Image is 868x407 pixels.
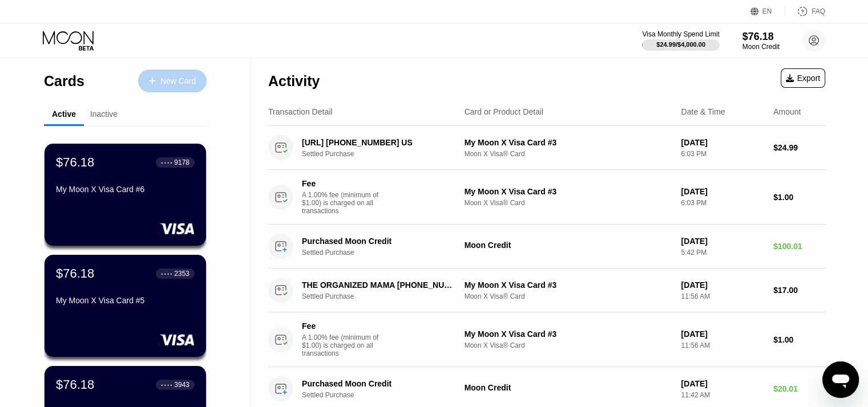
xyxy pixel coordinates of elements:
div: Moon X Visa® Card [465,150,672,158]
div: New Card [160,76,196,86]
div: FeeA 1.00% fee (minimum of $1.00) is charged on all transactionsMy Moon X Visa Card #3Moon X Visa... [268,170,825,225]
div: A 1.00% fee (minimum of $1.00) is charged on all transactions [302,191,387,215]
div: My Moon X Visa Card #3 [465,138,672,147]
div: My Moon X Visa Card #6 [56,185,195,194]
div: Moon Credit [742,43,780,51]
div: Settled Purchase [302,292,470,300]
div: THE ORGANIZED MAMA [PHONE_NUMBER] US [302,280,458,290]
div: 6:03 PM [681,150,764,158]
div: FAQ [812,7,825,15]
div: Purchased Moon CreditSettled PurchaseMoon Credit[DATE]5:42 PM$100.01 [268,225,825,268]
div: My Moon X Visa Card #3 [465,280,672,290]
div: Moon X Visa® Card [465,199,672,207]
div: Active [52,109,76,119]
div: $76.18 [56,377,94,392]
div: Purchased Moon Credit [302,379,458,388]
div: $76.18 [56,155,94,170]
iframe: Кнопка запуска окна обмена сообщениями [822,361,859,398]
div: 2353 [174,270,189,278]
div: My Moon X Visa Card #5 [56,296,195,305]
div: Purchased Moon Credit [302,237,458,246]
div: [DATE] [681,379,764,388]
div: 6:03 PM [681,199,764,207]
div: 9178 [174,158,189,166]
div: FAQ [785,6,825,17]
div: Fee [302,179,382,188]
div: Visa Monthly Spend Limit$24.99/$4,000.00 [642,30,719,51]
div: Settled Purchase [302,150,470,158]
div: Activity [268,73,320,89]
div: Visa Monthly Spend Limit [642,30,719,38]
div: My Moon X Visa Card #3 [465,187,672,196]
div: $20.01 [773,384,825,393]
div: $1.00 [773,335,825,344]
div: Card or Product Detail [465,107,544,116]
div: $1.00 [773,193,825,202]
div: 11:56 AM [681,341,764,349]
div: 3943 [174,381,189,389]
div: $76.18 [56,266,94,281]
div: THE ORGANIZED MAMA [PHONE_NUMBER] USSettled PurchaseMy Moon X Visa Card #3Moon X Visa® Card[DATE]... [268,268,825,312]
div: 11:42 AM [681,391,764,399]
div: ● ● ● ● [161,161,172,164]
div: A 1.00% fee (minimum of $1.00) is charged on all transactions [302,333,387,357]
div: Cards [44,73,84,89]
div: EN [762,7,772,15]
div: [DATE] [681,138,764,147]
div: Settled Purchase [302,249,470,257]
div: Settled Purchase [302,391,470,399]
div: 5:42 PM [681,249,764,257]
div: ● ● ● ● [161,383,172,386]
div: Date & Time [681,107,725,116]
div: New Card [138,70,207,92]
div: EN [750,6,785,17]
div: $24.99 / $4,000.00 [656,41,705,48]
div: [DATE] [681,329,764,339]
div: [URL] [PHONE_NUMBER] USSettled PurchaseMy Moon X Visa Card #3Moon X Visa® Card[DATE]6:03 PM$24.99 [268,126,825,170]
div: $17.00 [773,286,825,295]
div: Fee [302,321,382,331]
div: $100.01 [773,242,825,251]
div: $76.18 [742,31,780,43]
div: Moon Credit [465,383,672,392]
div: $76.18● ● ● ●9178My Moon X Visa Card #6 [45,144,206,246]
div: Amount [773,107,801,116]
div: 11:56 AM [681,292,764,300]
div: $76.18Moon Credit [742,31,780,51]
div: Moon X Visa® Card [465,341,672,349]
div: My Moon X Visa Card #3 [465,329,672,339]
div: Inactive [90,109,118,119]
div: Moon X Visa® Card [465,292,672,300]
div: $24.99 [773,143,825,152]
div: Moon Credit [465,241,672,250]
div: [DATE] [681,280,764,290]
div: FeeA 1.00% fee (minimum of $1.00) is charged on all transactionsMy Moon X Visa Card #3Moon X Visa... [268,312,825,367]
div: ● ● ● ● [161,272,172,275]
div: [DATE] [681,187,764,196]
div: [URL] [PHONE_NUMBER] US [302,138,458,147]
div: $76.18● ● ● ●2353My Moon X Visa Card #5 [45,255,206,357]
div: Export [786,74,820,83]
div: [DATE] [681,237,764,246]
div: Export [781,68,825,88]
div: Transaction Detail [268,107,332,116]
